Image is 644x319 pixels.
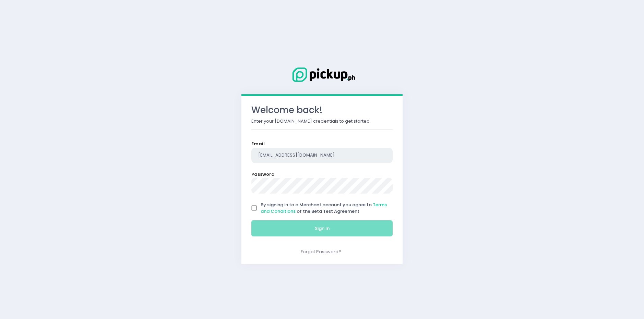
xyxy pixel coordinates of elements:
[251,105,393,115] h3: Welcome back!
[251,140,265,147] label: Email
[288,66,356,83] img: Logo
[315,225,330,232] span: Sign In
[251,171,275,178] label: Password
[251,118,393,125] p: Enter your [DOMAIN_NAME] credentials to get started.
[261,201,387,215] span: By signing in to a Merchant account you agree to of the Beta Test Agreement
[261,201,387,215] a: Terms and Conditions
[301,248,341,255] a: Forgot Password?
[251,148,393,163] input: Email
[251,220,393,237] button: Sign In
